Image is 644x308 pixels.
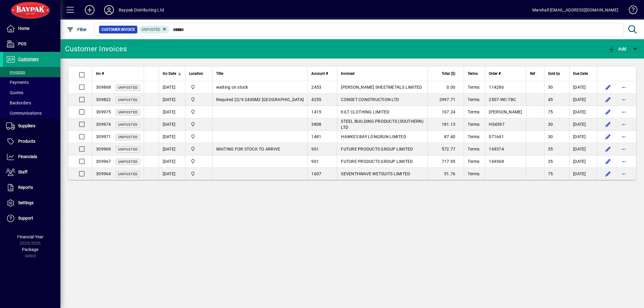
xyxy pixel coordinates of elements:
span: Products [18,139,35,144]
span: 114286 [489,85,504,90]
span: Unposted [118,160,138,164]
td: [DATE] [569,168,597,180]
button: Edit [603,82,613,92]
div: Title [216,70,304,77]
span: 2507-WC-TBC [489,97,516,102]
td: [DATE] [159,143,185,155]
td: 717.95 [428,155,464,168]
td: [DATE] [159,94,185,106]
a: Reports [3,180,60,195]
button: Edit [603,107,613,117]
span: Terms [468,97,479,102]
td: [DATE] [569,81,597,94]
span: Payments [6,80,29,85]
div: Location [189,70,209,77]
span: WAITING FOR STOCK TO ARRIVE [216,147,280,151]
span: Required 22/9 2400M2 [GEOGRAPHIC_DATA] [216,97,304,102]
span: Suppliers [18,123,35,128]
a: Support [3,211,60,226]
span: 3808 [311,122,321,127]
span: 901 [311,147,319,151]
span: Support [18,216,33,221]
span: KILT CLOTHING LIMITED [341,110,389,114]
button: Edit [603,95,613,104]
span: Inv Date [163,70,176,77]
td: [DATE] [569,118,597,131]
span: STEEL BUILDING PRODUCTS (SOUTHERN) LTD [341,119,424,130]
span: Financials [18,154,37,159]
span: Title [216,70,223,77]
span: 309969 [96,147,111,151]
span: 35 [548,159,553,164]
td: [DATE] [569,155,597,168]
span: Location [189,70,203,77]
td: [DATE] [569,131,597,143]
span: Terms [468,70,478,77]
a: Settings [3,195,60,211]
span: 169368 [489,159,504,164]
a: Quotes [3,87,60,98]
button: More options [619,119,629,129]
td: 87.40 [428,131,464,143]
div: Baypak Distributing Ltd [119,5,164,15]
span: Account # [311,70,328,77]
span: HAWKES BAY LONGRUN LIMITED [341,134,406,139]
span: Quotes [6,90,23,95]
span: Baypak - Onekawa [189,133,209,140]
button: Add [80,5,99,15]
td: [DATE] [159,106,185,118]
span: Backorders [6,100,31,105]
span: Financial Year [17,234,43,239]
span: Customers [18,57,39,62]
span: Unposted [142,27,160,32]
span: Inv # [96,70,104,77]
span: 901 [311,159,319,164]
a: Payments [3,77,60,87]
span: Home [18,26,29,31]
span: Communications [6,111,42,116]
span: 169374 [489,147,504,151]
span: 309971 [96,134,111,139]
span: Total ($) [442,70,455,77]
span: 75 [548,171,553,176]
div: Inv # [96,70,140,77]
button: Profile [99,5,119,15]
div: Marshall [EMAIL_ADDRESS][DOMAIN_NAME] [532,5,618,15]
span: Invoiced [341,70,354,77]
div: Due Date [573,70,593,77]
span: waiting on stock [216,85,248,90]
span: Terms [468,171,479,176]
td: 572.77 [428,143,464,155]
button: More options [619,95,629,104]
td: 2997.71 [428,94,464,106]
span: Baypak - Onekawa [189,121,209,128]
button: Add [607,43,628,54]
span: Terms [468,85,479,90]
span: 1415 [311,110,321,114]
span: 4255 [311,97,321,102]
div: Total ($) [431,70,461,77]
span: 309868 [96,85,111,90]
span: 45 [548,97,553,102]
span: Settings [18,200,34,205]
td: [DATE] [569,143,597,155]
button: More options [619,107,629,117]
span: [PERSON_NAME] SHEETMETALS LIMITED [341,85,422,90]
span: Add [608,46,626,51]
span: 35 [548,147,553,151]
td: [DATE] [569,106,597,118]
button: More options [619,82,629,92]
a: Products [3,134,60,149]
a: Home [3,21,60,36]
a: Invoices [3,67,60,77]
span: 309964 [96,171,111,176]
span: Customer Invoice [101,27,135,33]
span: Filter [67,27,87,32]
button: Edit [603,132,613,141]
mat-chip: Customer Invoice Status: Unposted [139,26,170,33]
button: Edit [603,144,613,154]
a: Knowledge Base [624,1,636,21]
span: POS [18,41,26,46]
button: Edit [603,169,613,179]
span: Unposted [118,86,138,90]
